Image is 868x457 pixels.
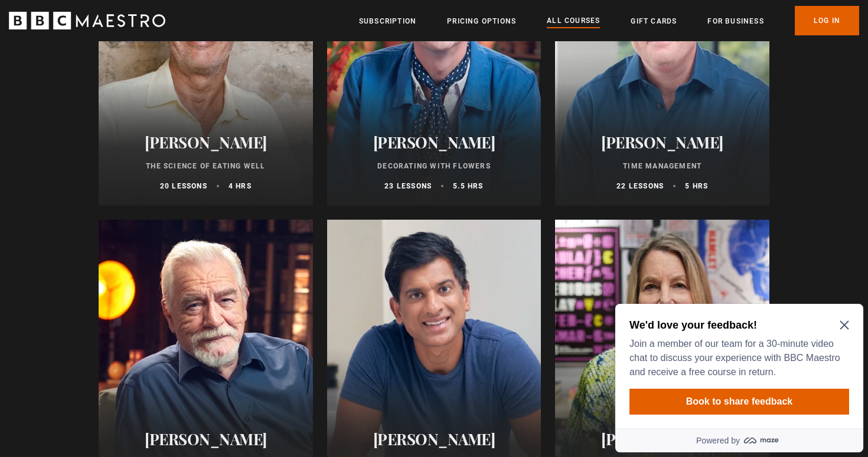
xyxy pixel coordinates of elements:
p: 5.5 hrs [453,181,483,191]
a: Log In [795,6,859,35]
h2: [PERSON_NAME] [341,133,527,151]
h2: [PERSON_NAME] [569,430,755,448]
h2: [PERSON_NAME] [341,430,527,448]
svg: BBC Maestro [9,12,165,29]
p: 23 lessons [384,181,432,191]
h2: [PERSON_NAME] [113,133,299,151]
a: Pricing Options [447,15,516,27]
h2: We'd love your feedback! [19,19,234,33]
p: 20 lessons [160,181,207,191]
p: 4 hrs [229,181,252,191]
nav: Primary [359,6,859,35]
a: All Courses [547,15,600,28]
a: For business [707,15,763,27]
h2: [PERSON_NAME] [113,430,299,448]
p: Join a member of our team for a 30-minute video chat to discuss your experience with BBC Maestro ... [19,38,234,80]
a: Gift Cards [631,15,677,27]
p: 22 lessons [616,181,664,191]
div: Optional study invitation [5,5,253,153]
button: Book to share feedback [19,90,239,115]
p: Decorating With Flowers [341,161,527,171]
h2: [PERSON_NAME] [569,133,755,151]
a: Subscription [359,15,416,27]
a: Powered by maze [5,130,253,153]
p: 5 hrs [685,181,708,191]
p: Time Management [569,161,755,171]
button: Close Maze Prompt [229,21,239,31]
p: The Science of Eating Well [113,161,299,171]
